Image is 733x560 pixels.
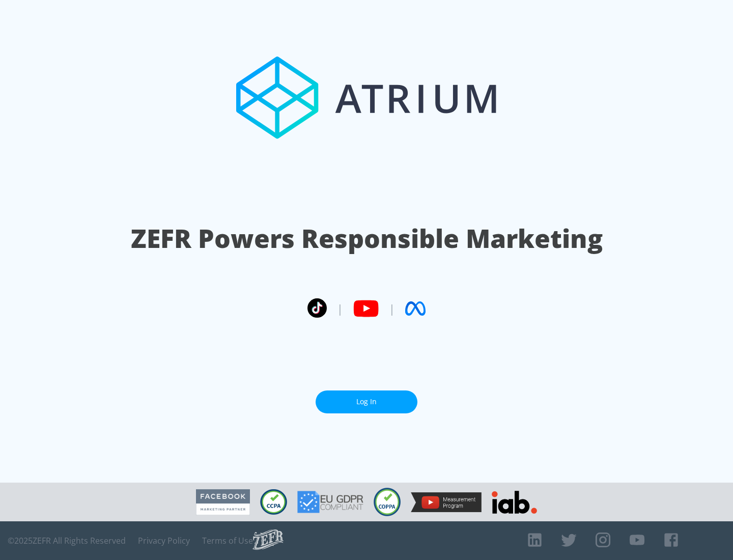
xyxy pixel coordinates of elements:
span: © 2025 ZEFR All Rights Reserved [8,536,126,546]
img: COPPA Compliant [374,488,401,516]
span: | [337,301,343,316]
a: Privacy Policy [138,536,190,546]
img: CCPA Compliant [260,489,287,515]
h1: ZEFR Powers Responsible Marketing [131,221,603,256]
span: | [389,301,395,316]
img: IAB [492,491,537,514]
img: YouTube Measurement Program [411,492,482,512]
img: Facebook Marketing Partner [196,489,250,515]
a: Terms of Use [202,536,253,546]
img: GDPR Compliant [297,491,363,513]
a: Log In [316,390,417,413]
